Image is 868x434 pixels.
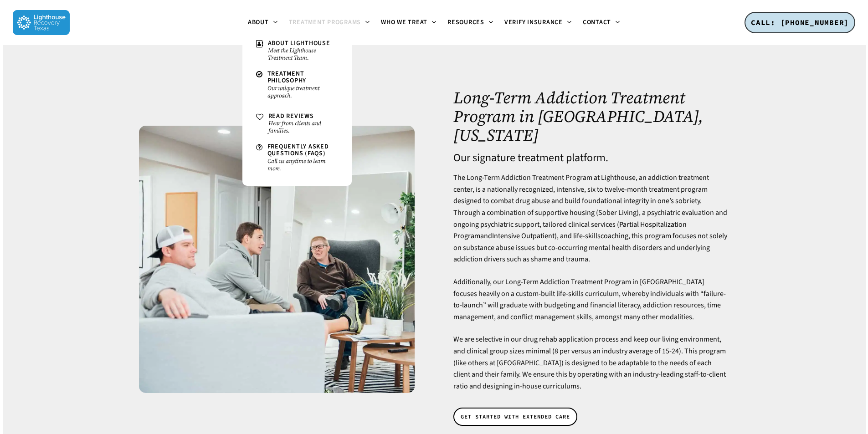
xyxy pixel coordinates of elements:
a: Verify Insurance [499,19,577,26]
a: Resources [442,19,499,26]
span: About [248,18,269,27]
span: Read Reviews [268,112,314,121]
a: GET STARTED WITH EXTENDED CARE [453,408,577,426]
span: Contact [583,18,611,27]
small: Our unique treatment approach. [267,85,338,99]
span: Verify Insurance [504,18,563,27]
small: Call us anytime to learn more. [267,158,338,172]
span: Frequently Asked Questions (FAQs) [267,142,329,158]
p: We are selective in our drug rehab application process and keep our living environment, and clini... [453,334,729,392]
span: Treatment Programs [289,18,361,27]
span: About Lighthouse [268,39,330,48]
a: Contact [577,19,626,26]
h4: Our signature treatment platform. [453,152,729,164]
small: Meet the Lighthouse Treatment Team. [268,47,338,61]
small: Hear from clients and families. [268,120,338,134]
span: Who We Treat [381,18,427,27]
a: Who We Treat [375,19,442,26]
img: Lighthouse Recovery Texas [13,10,70,35]
a: coaching [601,231,628,241]
span: Treatment Philosophy [267,69,307,85]
a: Read ReviewsHear from clients and families. [252,108,343,139]
a: About [242,19,283,26]
a: CALL: [PHONE_NUMBER] [745,12,855,34]
a: Treatment Programs [283,19,376,26]
a: Intensive Outpatient [492,231,555,241]
a: Frequently Asked Questions (FAQs)Call us anytime to learn more. [252,139,343,177]
span: CALL: [PHONE_NUMBER] [751,18,849,27]
p: The Long-Term Addiction Treatment Program at Lighthouse, an addiction treatment center, is a nati... [453,172,729,276]
a: Treatment PhilosophyOur unique treatment approach. [252,66,343,104]
p: Additionally, our Long-Term Addiction Treatment Program in [GEOGRAPHIC_DATA] focuses heavily on a... [453,276,729,334]
span: GET STARTED WITH EXTENDED CARE [461,412,570,421]
h1: Long-Term Addiction Treatment Program in [GEOGRAPHIC_DATA], [US_STATE] [453,88,729,144]
span: Resources [447,18,484,27]
a: About LighthouseMeet the Lighthouse Treatment Team. [252,36,343,66]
